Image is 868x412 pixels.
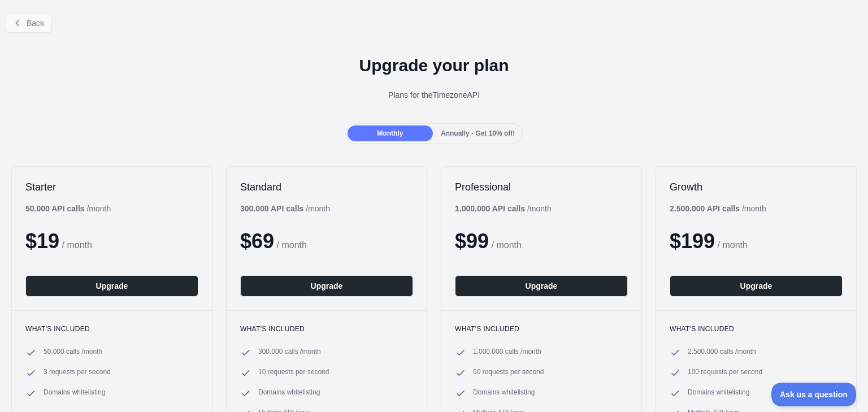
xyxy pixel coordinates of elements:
span: / month [492,240,522,250]
h2: Growth [670,180,843,194]
span: / month [718,240,748,250]
div: / month [670,203,766,214]
iframe: Toggle Customer Support [771,383,857,406]
h2: Standard [240,180,413,194]
span: $ 199 [670,229,715,253]
h2: Professional [455,180,628,194]
div: / month [240,203,330,214]
div: / month [455,203,552,214]
span: $ 99 [455,229,489,253]
b: 2.500.000 API calls [670,204,740,213]
b: 1.000.000 API calls [455,204,525,213]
